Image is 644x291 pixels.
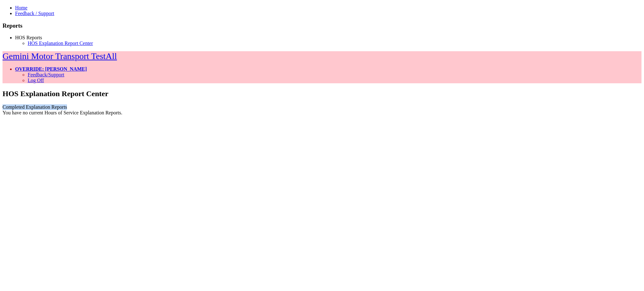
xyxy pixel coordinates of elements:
a: Home [15,5,27,10]
a: Gemini Motor Transport TestAll [3,51,117,61]
a: Log Off [28,78,44,83]
a: HOS Explanation Report Center [28,41,93,46]
div: You have no current Hours of Service Explanation Reports. [3,110,641,116]
a: Feedback/Support [28,72,64,77]
h2: HOS Explanation Report Center [3,90,641,98]
h3: Reports [3,22,641,29]
a: OVERRIDE: [PERSON_NAME] [15,66,87,72]
a: HOS Reports [15,35,42,40]
div: Completed Explanation Reports [3,104,641,110]
a: Feedback / Support [15,11,54,16]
